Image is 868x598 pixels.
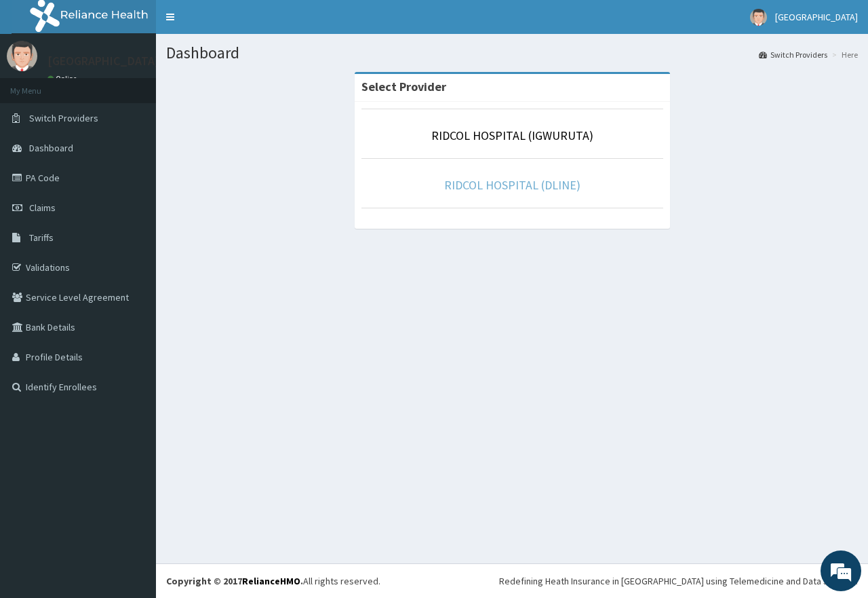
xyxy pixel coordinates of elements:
[829,49,858,60] li: Here
[29,202,56,214] span: Claims
[431,128,593,143] a: RIDCOL HOSPITAL (IGWURUTA)
[444,177,580,193] a: RIDCOL HOSPITAL (DLINE)
[166,44,858,62] h1: Dashboard
[47,74,80,83] a: Online
[25,68,55,102] img: d_794563401_company_1708531726252_794563401
[7,371,258,418] textarea: Type your message and hit 'Enter'
[759,49,827,60] a: Switch Providers
[7,41,37,71] img: User Image
[29,112,98,124] span: Switch Providers
[79,171,187,308] span: We're online!
[775,11,858,23] span: [GEOGRAPHIC_DATA]
[29,142,73,154] span: Dashboard
[499,574,858,588] div: Redefining Heath Insurance in [GEOGRAPHIC_DATA] using Telemedicine and Data Science!
[242,575,300,587] a: RelianceHMO
[71,76,228,94] div: Chat with us now
[750,9,767,26] img: User Image
[47,55,159,67] p: [GEOGRAPHIC_DATA]
[222,7,255,39] div: Minimize live chat window
[166,575,303,587] strong: Copyright © 2017 .
[29,231,54,244] span: Tariffs
[156,563,868,598] footer: All rights reserved.
[361,79,446,94] strong: Select Provider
